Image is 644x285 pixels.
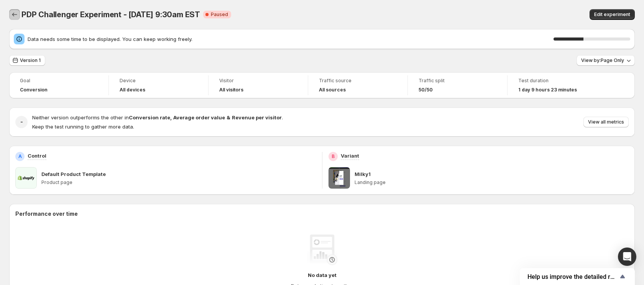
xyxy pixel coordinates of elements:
[577,55,635,66] button: View by:Page Only
[518,87,577,93] span: 1 day 9 hours 23 minutes
[355,179,629,186] p: Landing page
[341,152,359,160] p: Variant
[419,87,433,93] span: 50/50
[518,77,596,94] a: Test duration1 day 9 hours 23 minutes
[232,114,282,121] strong: Revenue per visitor
[319,77,397,94] a: Traffic sourceAll sources
[419,78,496,84] span: Traffic split
[20,77,98,94] a: GoalConversion
[9,55,45,66] button: Version 1
[21,10,200,19] span: PDP Challenger Experiment - [DATE] 9:30am EST
[173,114,225,121] strong: Average order value
[20,78,98,84] span: Goal
[170,114,172,121] strong: ,
[518,78,596,84] span: Test duration
[588,119,624,125] span: View all metrics
[219,77,297,94] a: VisitorAll visitors
[219,87,243,93] h4: All visitors
[41,179,316,186] p: Product page
[527,273,618,280] span: Help us improve the detailed report for A/B campaigns
[618,248,636,266] div: Open Intercom Messenger
[355,170,371,178] p: Milky1
[319,78,397,84] span: Traffic source
[332,153,335,160] h2: B
[329,167,350,189] img: Milky1
[120,77,197,94] a: DeviceAll devices
[9,9,20,20] button: Back
[583,117,629,127] button: View all metrics
[20,118,23,126] h2: -
[581,57,624,64] span: View by: Page Only
[527,272,627,281] button: Show survey - Help us improve the detailed report for A/B campaigns
[120,78,197,84] span: Device
[594,11,630,18] span: Edit experiment
[15,167,37,189] img: Default Product Template
[18,153,22,160] h2: A
[28,152,46,160] p: Control
[227,114,230,121] strong: &
[32,124,134,130] span: Keep the test running to gather more data.
[590,9,635,20] button: Edit experiment
[120,87,145,93] h4: All devices
[319,87,346,93] h4: All sources
[211,11,228,18] span: Paused
[41,170,106,178] p: Default Product Template
[20,57,41,64] span: Version 1
[15,210,629,218] h2: Performance over time
[307,235,337,265] img: No data yet
[28,35,554,43] span: Data needs some time to be displayed. You can keep working freely.
[32,114,283,121] span: Neither version outperforms the other in .
[219,78,297,84] span: Visitor
[308,271,337,279] h4: No data yet
[20,87,48,93] span: Conversion
[419,77,496,94] a: Traffic split50/50
[129,114,170,121] strong: Conversion rate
